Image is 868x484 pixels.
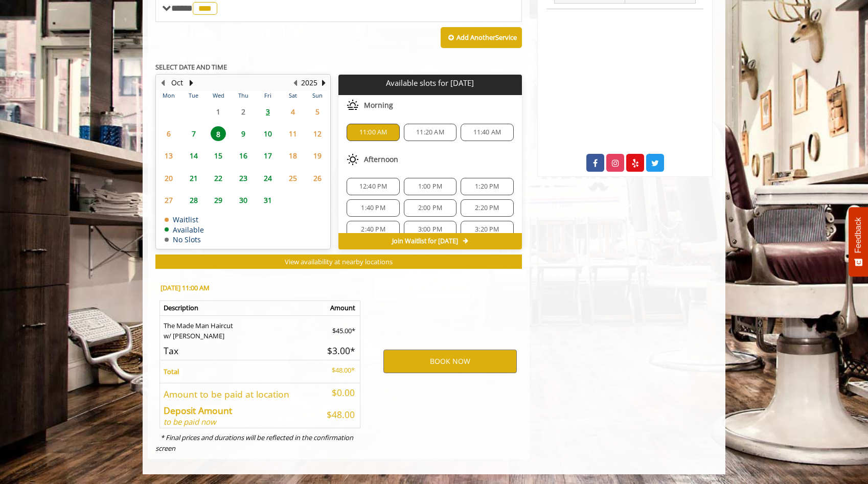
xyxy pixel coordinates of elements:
img: afternoon slots [347,153,359,166]
th: Wed [206,90,231,101]
b: [DATE] 11:00 AM [161,283,210,292]
td: Select day30 [231,189,255,211]
span: 31 [260,193,276,208]
td: Select day10 [256,123,280,145]
td: Select day14 [181,145,205,167]
b: Total [164,367,179,376]
span: 7 [186,126,201,141]
th: Sun [305,90,330,101]
h5: Amount to be paid at location [164,389,313,399]
span: 11:40 AM [473,128,501,136]
button: Next Year [319,77,328,88]
span: 16 [236,148,251,163]
span: 17 [260,148,276,163]
div: 12:40 PM [347,178,399,195]
img: morning slots [347,99,359,111]
th: Mon [156,90,181,101]
td: Select day23 [231,167,255,189]
span: 18 [285,148,301,163]
button: Previous Year [291,77,299,88]
i: to be paid now [164,417,216,427]
span: 29 [211,193,226,208]
h5: $48.00 [321,410,355,420]
span: 10 [260,126,276,141]
div: 11:20 AM [404,124,456,141]
span: 11:00 AM [359,128,387,136]
span: 5 [310,104,325,119]
td: Select day11 [280,123,305,145]
span: 12 [310,126,325,141]
div: 2:20 PM [461,199,513,217]
span: 27 [161,193,176,208]
div: 2:40 PM [347,221,399,238]
th: Fri [256,90,280,101]
button: Next Month [187,77,195,88]
div: 1:20 PM [461,178,513,195]
span: 20 [161,171,176,186]
td: Select day29 [206,189,231,211]
span: 6 [161,126,176,141]
td: Select day12 [305,123,330,145]
i: * Final prices and durations will be reflected in the confirmation screen [155,433,353,453]
span: 3:20 PM [475,225,499,234]
span: 19 [310,148,325,163]
span: 25 [285,171,301,186]
td: Select day26 [305,167,330,189]
td: Select day15 [206,145,231,167]
td: Select day4 [280,101,305,123]
th: Tue [181,90,205,101]
td: Select day7 [181,123,205,145]
td: Select day6 [156,123,181,145]
td: Select day17 [256,145,280,167]
span: 30 [236,193,251,208]
b: Amount [330,303,355,312]
h5: $0.00 [321,388,355,398]
span: 1:40 PM [361,204,385,212]
td: The Made Man Haircut w/ [PERSON_NAME] [160,315,317,341]
td: Select day3 [256,101,280,123]
div: 3:20 PM [461,221,513,238]
b: Add Another Service [456,33,517,42]
span: 14 [186,148,201,163]
b: Description [164,303,198,312]
button: Previous Month [158,77,167,88]
span: 21 [186,171,201,186]
td: Select day5 [305,101,330,123]
span: 13 [161,148,176,163]
span: View availability at nearby locations [285,257,393,266]
div: 11:40 AM [461,124,513,141]
div: 11:00 AM [347,124,399,141]
p: Available slots for [DATE] [342,79,517,87]
span: 3:00 PM [418,225,442,234]
th: Thu [231,90,255,101]
span: 8 [211,126,226,141]
button: Oct [171,77,183,88]
span: Feedback [854,217,863,253]
td: Select day21 [181,167,205,189]
button: View availability at nearby locations [155,255,522,269]
td: Select day25 [280,167,305,189]
td: Select day22 [206,167,231,189]
span: 15 [211,148,226,163]
button: Feedback - Show survey [849,207,868,276]
td: Select day31 [256,189,280,211]
button: 2025 [301,77,317,88]
span: 4 [285,104,301,119]
span: Join Waitlist for [DATE] [392,237,458,245]
div: 1:40 PM [347,199,399,217]
td: Available [165,226,204,234]
span: 28 [186,193,201,208]
span: 11 [285,126,301,141]
td: Select day13 [156,145,181,167]
td: Waitlist [165,216,204,223]
b: Deposit Amount [164,404,232,417]
span: 2:20 PM [475,204,499,212]
td: Select day24 [256,167,280,189]
div: 2:00 PM [404,199,456,217]
span: 11:20 AM [416,128,444,136]
span: 23 [236,171,251,186]
th: Sat [280,90,305,101]
h5: $3.00* [321,346,355,356]
span: 2:40 PM [361,225,385,234]
span: Morning [364,101,393,109]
